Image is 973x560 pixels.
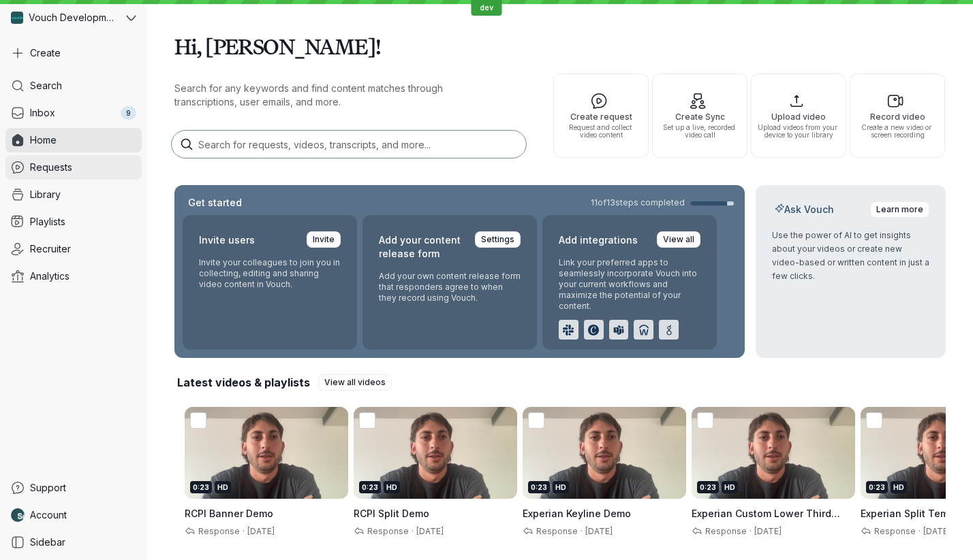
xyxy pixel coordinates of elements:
[481,233,514,246] span: Settings
[318,374,392,391] a: View all videos
[663,233,694,246] span: View all
[174,27,946,65] h1: Hi, [PERSON_NAME]!
[5,101,142,125] a: Inbox9
[585,526,613,536] span: [DATE]
[30,79,62,93] span: Search
[30,481,66,495] span: Support
[657,231,700,248] a: View all
[757,124,840,139] span: Upload videos from your device to your library
[5,5,142,30] button: Vouch Development Team avatarVouch Development Team
[534,526,578,536] span: Response
[923,526,951,536] span: [DATE]
[591,197,734,208] a: 11of13steps completed
[30,269,69,283] span: Analytics
[5,210,142,234] a: Playlists
[751,73,846,158] button: Upload videoUpload videos from your device to your library
[658,124,741,139] span: Set up a live, recorded video call
[876,203,923,216] span: Learn more
[5,237,142,261] a: Recruiter
[553,73,649,158] button: Create requestRequest and collect video content
[559,112,643,121] span: Create request
[185,508,273,519] span: RCPI Banner Demo
[475,231,521,248] a: Settings
[354,508,429,519] span: RCPI Split Demo
[30,161,72,174] span: Requests
[5,41,142,65] button: Create
[11,508,25,522] img: Nathan Weinstock avatar
[559,257,700,312] p: Link your preferred apps to seamlessly incorporate Vouch into your current workflows and maximize...
[307,231,341,248] a: Invite
[190,481,212,493] div: 0:23
[172,131,526,158] input: Search for requests, videos, transcripts, and more...
[528,481,550,493] div: 0:23
[30,242,71,256] span: Recruiter
[856,124,939,139] span: Create a new video or screen recording
[199,257,341,290] p: Invite your colleagues to join you in collecting, editing and sharing video content in Vouch.
[5,182,142,207] a: Library
[379,271,521,303] p: Add your own content release form that responders agree to when they record using Vouch.
[30,46,61,60] span: Create
[324,376,386,389] span: View all videos
[409,526,416,537] span: ·
[121,106,136,120] div: 9
[747,526,754,537] span: ·
[174,82,501,109] p: Search for any keywords and find content matches through transcriptions, user emails, and more.
[871,526,916,536] span: Response
[578,526,585,537] span: ·
[916,526,923,537] span: ·
[240,526,247,537] span: ·
[658,112,741,121] span: Create Sync
[856,112,939,121] span: Record video
[30,188,61,201] span: Library
[754,526,782,536] span: [DATE]
[29,11,116,24] span: Vouch Development Team
[365,526,409,536] span: Response
[850,73,945,158] button: Record videoCreate a new video or screen recording
[196,526,240,536] span: Response
[5,264,142,289] a: Analytics
[30,106,55,120] span: Inbox
[692,508,840,533] span: Experian Custom Lower Third Demo
[757,112,840,121] span: Upload video
[5,128,142,152] a: Home
[5,503,142,527] a: Nathan Weinstock avatarAccount
[692,507,855,521] h3: Experian Custom Lower Third Demo
[891,481,907,493] div: HD
[652,73,747,158] button: Create SyncSet up a live, recorded video call
[359,481,381,493] div: 0:23
[5,155,142,180] a: Requests
[702,526,747,536] span: Response
[722,481,738,493] div: HD
[866,481,888,493] div: 0:23
[416,526,444,536] span: [DATE]
[697,481,719,493] div: 0:23
[5,530,142,555] a: Sidebar
[870,201,929,218] a: Learn more
[247,526,275,536] span: [DATE]
[559,124,643,139] span: Request and collect video content
[215,481,231,493] div: HD
[379,231,467,263] h2: Add your content release form
[177,375,310,390] h2: Latest videos & playlists
[30,508,67,522] span: Account
[30,536,65,549] span: Sidebar
[5,5,123,30] div: Vouch Development Team
[5,476,142,500] a: Support
[772,203,837,216] h2: Ask Vouch
[523,508,631,519] span: Experian Keyline Demo
[384,481,400,493] div: HD
[199,231,255,249] h2: Invite users
[313,233,335,246] span: Invite
[5,73,142,98] a: Search
[185,196,245,210] h2: Get started
[11,12,23,24] img: Vouch Development Team avatar
[591,197,685,208] span: 11 of 13 steps completed
[553,481,569,493] div: HD
[30,133,57,147] span: Home
[772,229,929,283] p: Use the power of AI to get insights about your videos or create new video-based or written conten...
[30,215,65,229] span: Playlists
[559,231,638,249] h2: Add integrations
